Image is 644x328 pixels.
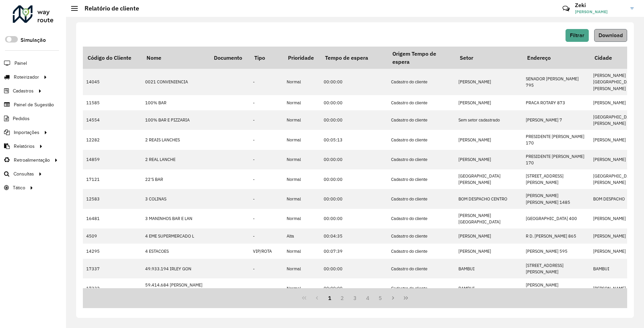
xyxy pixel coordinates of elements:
td: - [250,130,283,149]
th: Origem Tempo de espera [388,47,455,69]
td: 100% BAR E PIZZARIA [142,110,209,130]
td: Normal [283,169,320,189]
label: Simulação [21,36,46,44]
td: 2 REAL LANCHE [142,150,209,169]
td: 3 COLINAS [142,189,209,209]
td: [PERSON_NAME] 7 [522,110,590,130]
td: - [250,69,283,95]
td: Cadastro do cliente [388,278,455,298]
th: Código do Cliente [83,47,142,69]
td: 00:00:00 [320,95,388,110]
span: Relatórios [14,143,35,150]
td: Normal [283,150,320,169]
td: [PERSON_NAME][STREET_ADDRESS] [522,278,590,298]
td: - [250,110,283,130]
td: [PERSON_NAME] [455,150,522,169]
th: Tempo de espera [320,47,388,69]
h3: Zeki [575,2,625,8]
td: 14295 [83,244,142,259]
button: 4 [361,292,374,304]
button: Next Page [387,292,399,304]
td: Normal [283,244,320,259]
th: Tipo [250,47,283,69]
td: 00:07:39 [320,244,388,259]
td: - [250,95,283,110]
span: Painel [14,60,27,67]
td: [PERSON_NAME] [455,130,522,149]
span: Consultas [13,170,34,177]
td: 17121 [83,169,142,189]
td: [PERSON_NAME] [455,95,522,110]
td: Cadastro do cliente [388,189,455,209]
span: [PERSON_NAME] [575,9,625,15]
td: [PERSON_NAME] [PERSON_NAME] 1485 [522,189,590,209]
td: 14045 [83,69,142,95]
td: [PERSON_NAME] [455,244,522,259]
td: Cadastro do cliente [388,244,455,259]
td: Normal [283,110,320,130]
td: PRESIDENTE [PERSON_NAME] 170 [522,130,590,149]
td: R D. [PERSON_NAME] 865 [522,228,590,244]
a: Contato Rápido [559,1,573,16]
td: 16481 [83,209,142,228]
td: Cadastro do cliente [388,150,455,169]
button: Download [594,29,627,42]
td: - [250,209,283,228]
td: [PERSON_NAME][GEOGRAPHIC_DATA] [455,209,522,228]
td: 100% BAR [142,95,209,110]
td: 17337 [83,259,142,278]
td: 4509 [83,228,142,244]
span: Filtrar [570,32,584,38]
td: SENADOR [PERSON_NAME] 795 [522,69,590,95]
span: Download [599,32,623,38]
td: 00:05:13 [320,130,388,149]
span: Cadastros [13,87,34,94]
td: VIP/ROTA [250,244,283,259]
td: [STREET_ADDRESS][PERSON_NAME] [522,259,590,278]
td: BAMBUI [455,278,522,298]
td: Cadastro do cliente [388,130,455,149]
button: 5 [374,292,387,304]
td: Cadastro do cliente [388,110,455,130]
span: Retroalimentação [14,157,50,164]
td: PRESIDENTE [PERSON_NAME] 170 [522,150,590,169]
td: 0021 CONVENIENCIA [142,69,209,95]
td: 00:00:00 [320,110,388,130]
td: 00:00:00 [320,150,388,169]
td: 14554 [83,110,142,130]
th: Setor [455,47,522,69]
td: Sem setor cadastrado [455,110,522,130]
td: 22'S BAR [142,169,209,189]
td: 11585 [83,95,142,110]
span: Painel de Sugestão [14,101,54,108]
td: [STREET_ADDRESS][PERSON_NAME] [522,169,590,189]
td: 4 EME SUPERMERCADO L [142,228,209,244]
td: [PERSON_NAME] [455,69,522,95]
td: Cadastro do cliente [388,228,455,244]
span: Pedidos [13,115,30,122]
td: BAMBUI [455,259,522,278]
td: - [250,228,283,244]
td: 00:00:00 [320,209,388,228]
td: Normal [283,278,320,298]
td: Alta [283,228,320,244]
td: 00:00:00 [320,278,388,298]
td: PRACA ROTARY 873 [522,95,590,110]
td: 2 REAIS LANCHES [142,130,209,149]
td: Normal [283,95,320,110]
td: Normal [283,130,320,149]
td: - [250,150,283,169]
td: - [250,189,283,209]
td: Cadastro do cliente [388,69,455,95]
td: BOM DESPACHO CENTRO [455,189,522,209]
th: Endereço [522,47,590,69]
td: 59.414.684 [PERSON_NAME] APA [142,278,209,298]
button: Last Page [399,292,412,304]
span: Roteirizador [14,74,39,81]
button: Filtrar [566,29,589,42]
span: Importações [14,129,39,136]
td: 00:04:35 [320,228,388,244]
td: 00:00:00 [320,69,388,95]
td: - [250,259,283,278]
td: - [250,169,283,189]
